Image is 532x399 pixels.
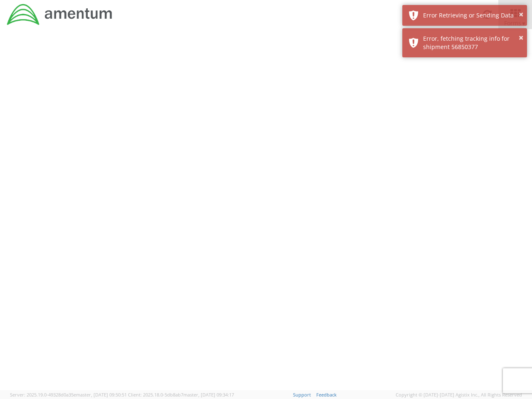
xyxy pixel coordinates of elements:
a: Feedback [316,392,337,398]
img: dyn-intl-logo-049831509241104b2a82.png [6,3,113,26]
a: Support [293,392,311,398]
span: master, [DATE] 09:34:17 [183,392,234,398]
span: Server: 2025.19.0-49328d0a35e [10,392,127,398]
div: Error Retrieving or Sending Data [423,11,521,20]
span: Copyright © [DATE]-[DATE] Agistix Inc., All Rights Reserved [396,392,522,398]
span: Client: 2025.18.0-5db8ab7 [128,392,234,398]
button: × [519,32,523,44]
span: master, [DATE] 09:50:51 [76,392,127,398]
div: Error, fetching tracking info for shipment 56850377 [423,34,521,51]
button: × [519,9,523,21]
